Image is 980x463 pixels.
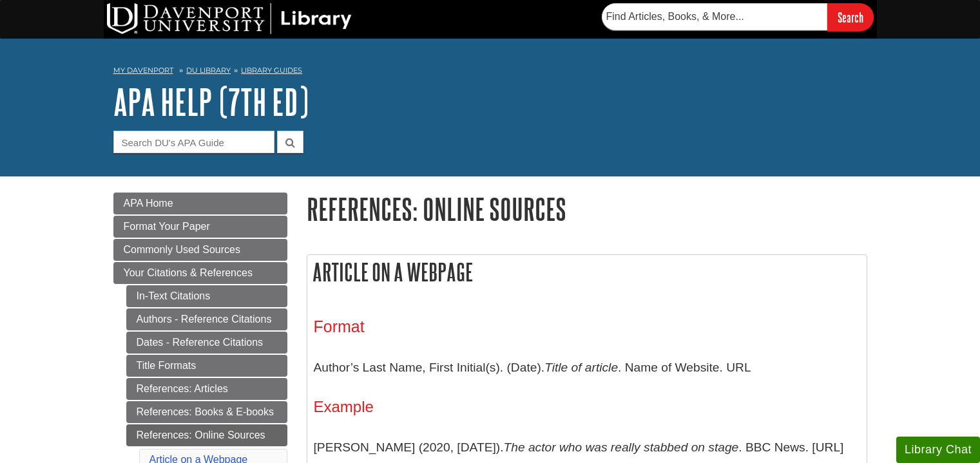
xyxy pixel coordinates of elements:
[113,262,287,284] a: Your Citations & References
[113,65,173,76] a: My Davenport
[113,62,867,82] nav: breadcrumb
[307,255,867,289] h2: Article on a Webpage
[602,3,874,31] form: Searches DU Library's articles, books, and more
[113,82,309,122] a: APA Help (7th Ed)
[126,308,287,330] a: Authors - Reference Citations
[896,437,980,463] button: Library Chat
[307,193,867,225] h1: References: Online Sources
[126,401,287,423] a: References: Books & E-books
[124,221,210,232] span: Format Your Paper
[124,267,253,278] span: Your Citations & References
[314,317,860,336] h3: Format
[113,216,287,238] a: Format Your Paper
[314,349,860,386] p: Author’s Last Name, First Initial(s). (Date). . Name of Website. URL
[113,193,287,214] a: APA Home
[126,378,287,400] a: References: Articles
[504,440,739,454] i: The actor who was really stabbed on stage
[602,3,827,30] input: Find Articles, Books, & More...
[124,198,173,209] span: APA Home
[126,332,287,354] a: Dates - Reference Citations
[113,131,274,153] input: Search DU's APA Guide
[241,66,302,75] a: Library Guides
[126,285,287,307] a: In-Text Citations
[544,361,618,374] i: Title of article
[186,66,231,75] a: DU Library
[827,3,874,31] input: Search
[126,424,287,446] a: References: Online Sources
[314,399,860,415] h4: Example
[124,244,240,255] span: Commonly Used Sources
[113,239,287,261] a: Commonly Used Sources
[126,355,287,377] a: Title Formats
[107,3,352,34] img: DU Library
